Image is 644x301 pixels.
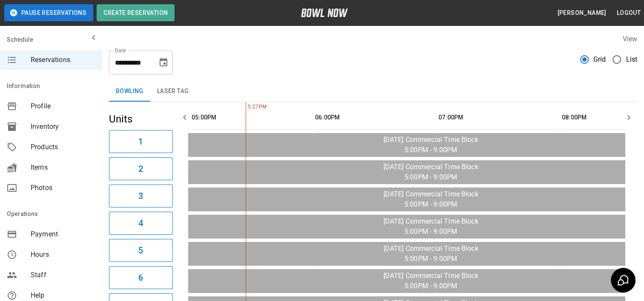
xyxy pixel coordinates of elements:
span: Inventory [31,122,95,132]
h6: 6 [138,271,143,284]
span: Grid [593,54,606,65]
button: 3 [109,185,173,207]
h6: 4 [138,216,143,230]
button: Logout [613,5,644,21]
span: Profile [31,101,95,111]
button: 1 [109,130,173,153]
span: Payment [31,229,95,239]
h5: Units [109,112,173,126]
span: Products [31,142,95,152]
button: 2 [109,157,173,180]
button: Bowling [109,81,150,102]
h6: 3 [138,189,143,203]
h6: 1 [138,135,143,148]
button: 4 [109,212,173,235]
img: logo [301,9,348,17]
h6: 5 [138,244,143,257]
span: Help [31,290,95,301]
label: View [622,35,637,43]
button: 6 [109,266,173,289]
button: 5 [109,239,173,262]
span: Photos [31,183,95,193]
span: Reservations [31,55,95,65]
button: Pause Reservations [4,4,93,21]
span: List [626,54,637,65]
span: Items [31,162,95,173]
span: Hours [31,250,95,260]
button: [PERSON_NAME] [554,5,610,21]
span: Staff [31,270,95,280]
button: Create Reservation [97,4,175,21]
button: Choose date, selected date is Oct 8, 2025 [155,54,172,71]
button: Laser Tag [150,81,196,102]
h6: 2 [138,162,143,176]
div: inventory tabs [109,81,637,102]
span: 5:27PM [246,103,248,111]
